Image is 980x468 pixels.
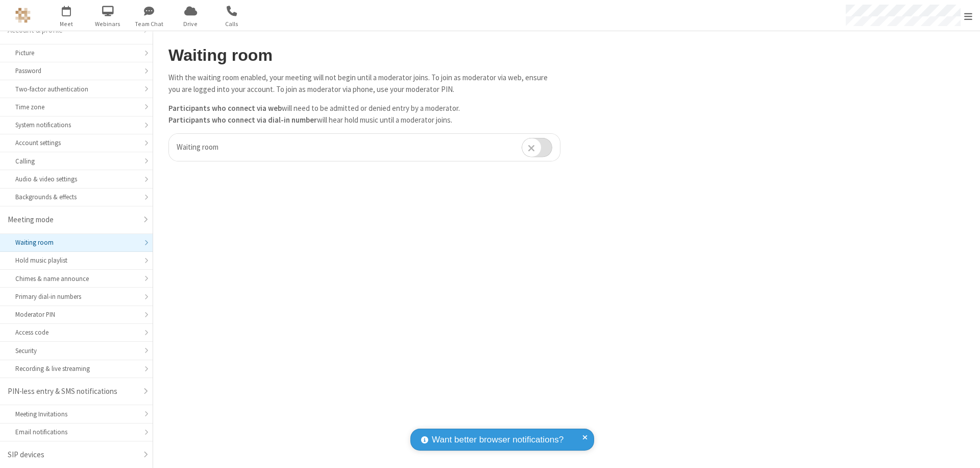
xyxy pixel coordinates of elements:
div: Moderator PIN [15,310,137,319]
div: Email notifications [15,427,137,437]
h2: Waiting room [168,46,560,64]
div: SIP devices [8,449,137,461]
div: Time zone [15,102,137,112]
b: Participants who connect via dial-in number [168,115,317,125]
div: Password [15,66,137,76]
img: QA Selenium DO NOT DELETE OR CHANGE [15,8,31,23]
div: Meeting Invitations [15,409,137,419]
div: Picture [15,48,137,58]
div: Recording & live streaming [15,364,137,373]
div: Calling [15,156,137,166]
span: Webinars [89,19,127,29]
span: Team Chat [130,19,168,29]
span: Want better browser notifications? [432,433,563,447]
div: System notifications [15,120,137,130]
span: Meet [47,19,86,29]
p: will need to be admitted or denied entry by a moderator. will hear hold music until a moderator j... [168,103,560,126]
div: Meeting mode [8,214,137,226]
div: Account settings [15,138,137,148]
div: Primary dial-in numbers [15,292,137,301]
div: Backgrounds & effects [15,192,137,202]
div: Chimes & name announce [15,274,137,284]
div: PIN-less entry & SMS notifications [8,386,137,397]
span: Calls [213,19,251,29]
div: Audio & video settings [15,174,137,184]
p: With the waiting room enabled, your meeting will not begin until a moderator joins. To join as mo... [168,72,560,95]
div: Two-factor authentication [15,84,137,94]
div: Waiting room [15,238,137,247]
span: Drive [171,19,210,29]
div: Access code [15,327,137,337]
b: Participants who connect via web [168,103,282,113]
div: Hold music playlist [15,255,137,265]
span: Waiting room [177,142,218,152]
div: Security [15,346,137,356]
